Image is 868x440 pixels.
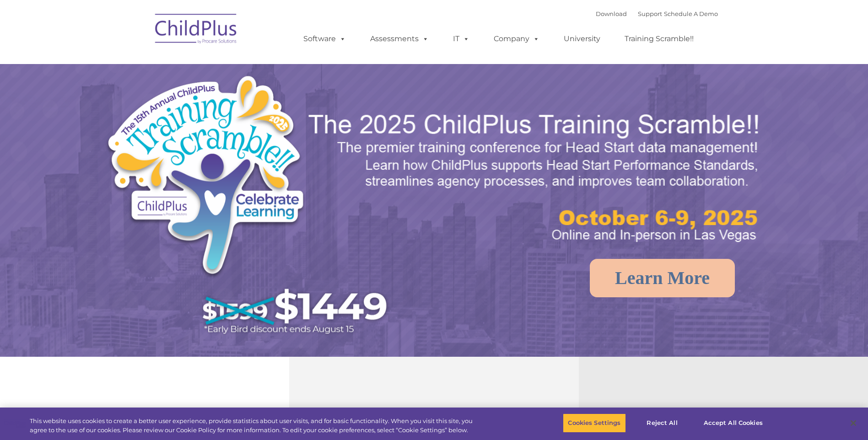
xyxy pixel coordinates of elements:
[563,413,625,433] button: Cookies Settings
[615,30,703,48] a: Training Scramble!!
[596,10,718,17] font: |
[444,30,479,48] a: IT
[638,10,662,17] a: Support
[294,30,355,48] a: Software
[634,413,691,433] button: Reject All
[151,7,242,53] img: ChildPlus by Procare Solutions
[596,10,627,17] a: Download
[843,413,863,433] button: Close
[555,30,609,48] a: University
[361,30,438,48] a: Assessments
[485,30,549,48] a: Company
[664,10,718,17] a: Schedule A Demo
[590,259,735,297] a: Learn More
[30,417,477,435] div: This website uses cookies to create a better user experience, provide statistics about user visit...
[699,413,768,433] button: Accept All Cookies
